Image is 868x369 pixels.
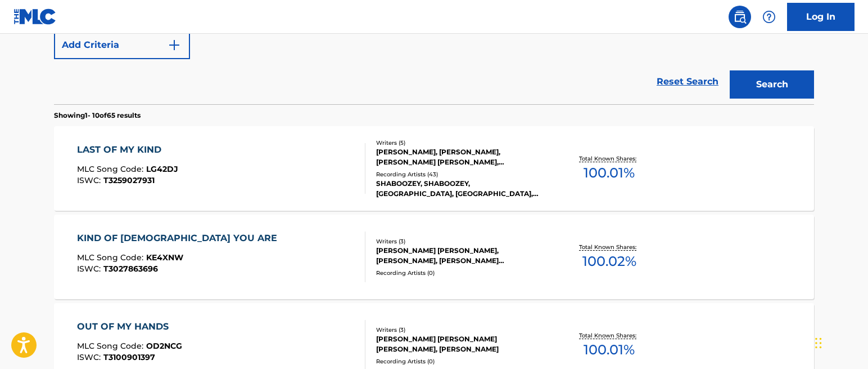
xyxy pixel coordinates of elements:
p: Total Known Shares: [579,331,639,340]
img: 9d2ae6d4665cec9f34b9.svg [168,38,181,52]
div: OUT OF MY HANDS [77,320,182,334]
span: MLC Song Code : [77,252,146,263]
button: Add Criteria [54,31,190,59]
span: ISWC : [77,175,103,185]
span: ISWC : [77,264,103,274]
div: Recording Artists ( 0 ) [376,357,546,366]
div: Writers ( 3 ) [376,326,546,334]
div: Recording Artists ( 0 ) [376,269,546,277]
span: T3259027931 [103,175,155,185]
div: [PERSON_NAME] [PERSON_NAME], [PERSON_NAME], [PERSON_NAME] [PERSON_NAME] [376,246,546,266]
div: Drag [815,326,822,360]
a: Log In [787,3,855,31]
a: LAST OF MY KINDMLC Song Code:LG42DJISWC:T3259027931Writers (5)[PERSON_NAME], [PERSON_NAME], [PERS... [54,126,814,211]
span: MLC Song Code : [77,164,146,174]
span: T3027863696 [103,264,158,274]
p: Total Known Shares: [579,154,639,163]
iframe: Chat Widget [812,315,868,369]
a: KIND OF [DEMOGRAPHIC_DATA] YOU AREMLC Song Code:KE4XNWISWC:T3027863696Writers (3)[PERSON_NAME] [P... [54,215,814,299]
span: 100.01 % [584,340,635,360]
img: search [733,10,747,24]
span: MLC Song Code : [77,341,146,351]
div: LAST OF MY KIND [77,143,178,157]
span: T3100901397 [103,352,155,362]
a: Reset Search [651,69,724,94]
span: LG42DJ [146,164,178,174]
div: Writers ( 5 ) [376,139,546,147]
div: Help [758,6,780,28]
img: help [762,10,776,24]
div: SHABOOZEY, SHABOOZEY, [GEOGRAPHIC_DATA], [GEOGRAPHIC_DATA],[PERSON_NAME], [PERSON_NAME] [376,179,546,199]
div: KIND OF [DEMOGRAPHIC_DATA] YOU ARE [77,232,283,245]
span: OD2NCG [146,341,182,351]
img: MLC Logo [13,8,57,25]
a: Public Search [729,6,751,28]
button: Search [730,70,814,99]
span: KE4XNW [146,252,183,263]
span: 100.02 % [582,251,636,272]
span: 100.01 % [584,163,635,183]
span: ISWC : [77,352,103,362]
div: [PERSON_NAME] [PERSON_NAME] [PERSON_NAME], [PERSON_NAME] [376,334,546,354]
div: Writers ( 3 ) [376,237,546,246]
p: Total Known Shares: [579,243,639,251]
div: [PERSON_NAME], [PERSON_NAME], [PERSON_NAME] [PERSON_NAME], [PERSON_NAME], [PERSON_NAME] [376,147,546,167]
p: Showing 1 - 10 of 65 results [54,110,141,121]
div: Recording Artists ( 43 ) [376,170,546,179]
